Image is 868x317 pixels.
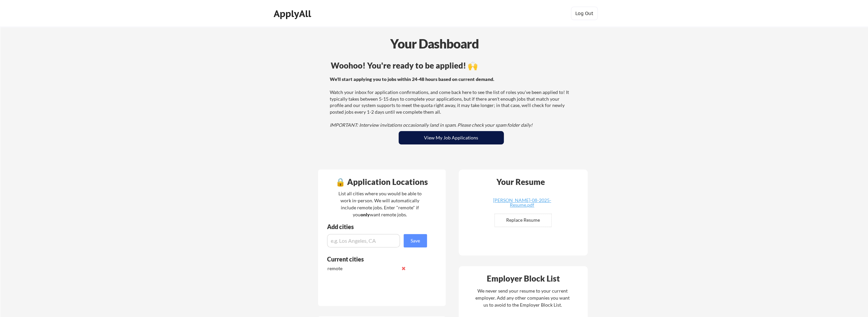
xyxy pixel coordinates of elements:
div: Your Resume [488,178,554,186]
button: Save [404,234,427,247]
button: View My Job Applications [399,131,504,144]
div: Employer Block List [461,275,586,283]
div: Woohoo! You're ready to be applied! 🙌 [331,62,572,70]
div: Add cities [327,224,429,230]
div: List all cities where you would be able to work in-person. We will automatically include remote j... [334,190,426,218]
strong: We'll start applying you to jobs within 24-48 hours based on current demand. [330,76,494,82]
div: 🔒 Application Locations [320,178,444,186]
div: remote [327,265,398,272]
div: Current cities [327,256,420,262]
input: e.g. Los Angeles, CA [327,234,400,247]
a: [PERSON_NAME]-08-2025-Resume.pdf [482,198,562,208]
div: [PERSON_NAME]-08-2025-Resume.pdf [482,198,562,207]
div: ApplyAll [274,8,313,19]
button: Log Out [571,7,598,20]
strong: only [360,212,370,217]
em: IMPORTANT: Interview invitations occasionally land in spam. Please check your spam folder daily! [330,122,533,128]
div: Watch your inbox for application confirmations, and come back here to see the list of roles you'v... [330,76,571,128]
div: Your Dashboard [1,34,868,53]
div: We never send your resume to your current employer. Add any other companies you want us to avoid ... [475,287,570,308]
